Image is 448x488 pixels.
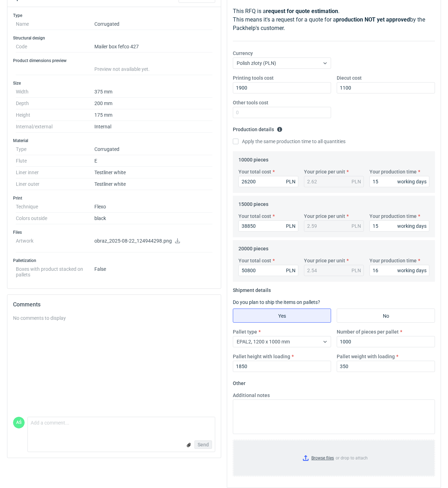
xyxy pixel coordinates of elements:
[233,82,331,93] input: 0
[233,138,346,145] label: Apply the same production time to all quantities
[94,121,212,133] dd: Internal
[233,392,270,399] label: Additional notes
[94,86,212,98] dd: 375 mm
[94,238,212,244] p: obraz_2025-08-22_124944298.png
[16,167,94,178] dt: Liner inner
[13,13,215,18] h3: Type
[337,353,395,360] label: Pallet weight with loading
[13,417,25,428] div: Adrian Świerżewski
[13,80,215,86] h3: Size
[16,155,94,167] dt: Flute
[13,300,215,309] h2: Comments
[351,222,361,230] div: PLN
[337,74,362,81] label: Diecut cost
[337,309,435,323] label: No
[16,144,94,155] dt: Type
[16,201,94,213] dt: Technique
[16,235,94,252] dt: Artwork
[351,267,361,274] div: PLN
[304,213,345,220] label: Your price per unit
[238,243,268,251] legend: 20000 pieces
[233,99,268,106] label: Other tools cost
[13,35,215,41] h3: Structural design
[233,378,245,386] legend: Other
[233,107,331,118] input: 0
[94,41,212,53] dd: Mailer box fefco 427
[397,267,427,274] div: working days
[266,8,338,14] strong: request for quote estimation
[337,328,399,335] label: Number of pieces per pallet
[94,263,212,277] dd: False
[198,442,209,447] span: Send
[13,258,215,263] h3: Palletization
[13,195,215,201] h3: Print
[16,213,94,224] dt: Colors outside
[233,353,290,360] label: Pallet height with loading
[13,58,215,63] h3: Product dimensions preview
[233,328,257,335] label: Pallet type
[286,178,295,185] div: PLN
[94,213,212,224] dd: black
[233,309,331,323] label: Yes
[94,201,212,213] dd: Flexo
[194,440,212,449] button: Send
[351,178,361,185] div: PLN
[233,124,282,132] legend: Production details
[336,16,410,23] strong: production NOT yet approved
[369,257,417,264] label: Your production time
[369,168,417,175] label: Your production time
[13,230,215,235] h3: Files
[369,176,429,187] input: 0
[233,285,271,293] legend: Shipment details
[233,74,274,81] label: Printing tools cost
[233,7,435,32] p: This RFQ is a . This means it's a request for a quote for a by the Packhelp's customer.
[94,109,212,121] dd: 175 mm
[238,213,271,220] label: Your total cost
[337,361,435,372] input: 0
[233,440,435,476] label: or drop to attach
[397,222,427,230] div: working days
[233,50,253,57] label: Currency
[369,265,429,276] input: 0
[337,82,435,93] input: 0
[94,98,212,109] dd: 200 mm
[337,336,435,347] input: 0
[94,144,212,155] dd: Corrugated
[369,220,429,232] input: 0
[16,263,94,277] dt: Boxes with product stacked on pallets
[16,41,94,53] dt: Code
[94,66,150,72] span: Preview not available yet.
[286,222,295,230] div: PLN
[16,109,94,121] dt: Height
[16,86,94,98] dt: Width
[13,417,25,428] figcaption: AŚ
[238,154,268,163] legend: 10000 pieces
[286,267,295,274] div: PLN
[238,220,298,232] input: 0
[238,199,268,207] legend: 15000 pieces
[397,178,427,185] div: working days
[238,265,298,276] input: 0
[16,98,94,109] dt: Depth
[94,18,212,30] dd: Corrugated
[233,299,320,305] label: Do you plan to ship the items on pallets?
[94,167,212,178] dd: Testliner white
[237,339,290,344] span: EPAL2, 1200 x 1000 mm
[369,213,417,220] label: Your production time
[16,18,94,30] dt: Name
[94,178,212,190] dd: Testliner white
[304,168,345,175] label: Your price per unit
[304,257,345,264] label: Your price per unit
[233,361,331,372] input: 0
[238,168,271,175] label: Your total cost
[13,138,215,144] h3: Material
[238,176,298,187] input: 0
[237,60,276,66] span: Polish złoty (PLN)
[238,257,271,264] label: Your total cost
[16,178,94,190] dt: Liner outer
[94,155,212,167] dd: E
[13,315,215,322] div: No comments to display
[16,121,94,133] dt: Internal/external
